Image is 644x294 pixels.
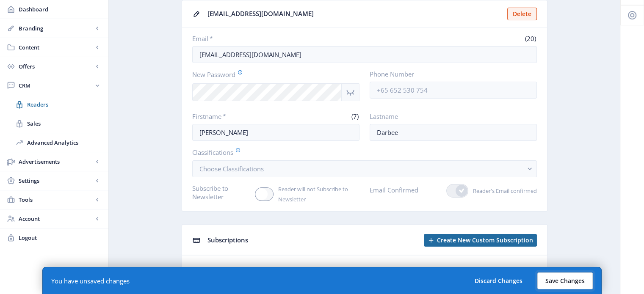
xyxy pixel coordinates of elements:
[19,157,93,166] span: Advertisements
[370,70,530,78] label: Phone Number
[19,214,93,223] span: Account
[19,24,93,33] span: Branding
[19,176,93,185] span: Settings
[192,46,537,63] input: Enter reader’s email
[27,119,100,128] span: Sales
[537,272,593,289] button: Save Changes
[19,81,93,90] span: CRM
[27,138,100,147] span: Advanced Analytics
[19,5,102,14] span: Dashboard
[207,236,248,244] span: Subscriptions
[524,34,537,43] span: (20)
[467,272,531,289] button: Discard Changes
[192,148,530,157] label: Classifications
[419,234,537,247] a: New page
[19,195,93,204] span: Tools
[370,184,418,196] label: Email Confirmed
[370,82,537,99] input: +65 652 530 754
[8,95,100,114] a: Readers
[192,34,361,43] label: Email
[370,124,537,141] input: Enter reader’s lastname
[19,43,93,52] span: Content
[274,184,359,204] span: Reader will not Subscribe to Newsletter
[350,112,359,121] span: (7)
[19,62,93,71] span: Offers
[192,184,249,201] label: Subscribe to Newsletter
[51,277,130,285] div: You have unsaved changes
[424,234,537,247] button: Create New Custom Subscription
[182,224,547,280] app-collection-view: Subscriptions
[192,70,353,79] label: New Password
[27,100,100,109] span: Readers
[370,112,530,121] label: Lastname
[507,8,537,20] button: Delete
[192,112,273,121] label: Firstname
[192,160,537,177] button: Choose Classifications
[192,124,359,141] input: Enter reader’s firstname
[8,114,100,133] a: Sales
[342,83,359,101] nb-icon: Show password
[8,133,100,152] a: Advanced Analytics
[207,7,502,20] div: [EMAIL_ADDRESS][DOMAIN_NAME]
[437,237,533,244] span: Create New Custom Subscription
[468,186,537,196] span: Reader's Email confirmed
[199,165,264,173] span: Choose Classifications
[19,234,102,242] span: Logout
